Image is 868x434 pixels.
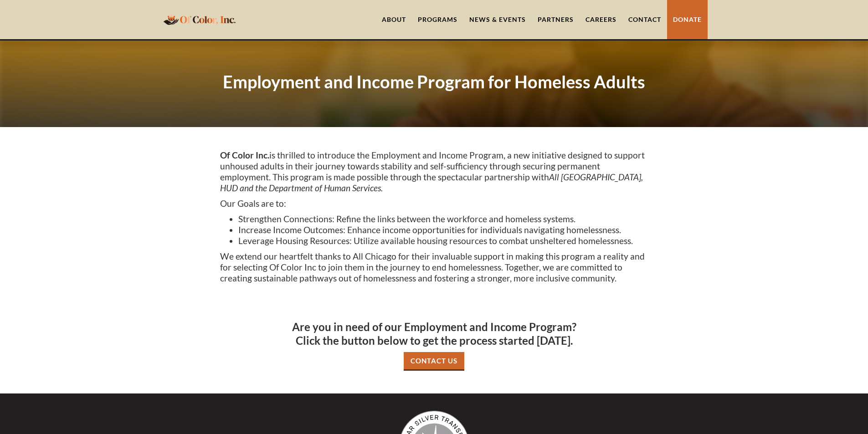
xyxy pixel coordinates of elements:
[238,214,648,225] li: Strengthen Connections: Refine the links between the workforce and homeless systems.
[223,71,645,92] strong: Employment and Income Program for Homeless Adults
[220,251,648,284] p: We extend our heartfelt thanks to All Chicago for their invaluable support in making this program...
[238,235,648,246] li: Leverage Housing Resources: Utilize available housing resources to combat unsheltered homelessness.
[220,293,648,306] h3: ‍
[220,150,269,160] strong: Of Color Inc.
[220,172,643,193] em: All [GEOGRAPHIC_DATA], HUD and the Department of Human Services.
[220,198,648,209] p: Our Goals are to:
[404,352,464,371] a: Contact Us
[220,150,648,194] p: is thrilled to introduce the Employment and Income Program, a new initiative designed to support ...
[238,225,648,235] li: Increase Income Outcomes: Enhance income opportunities for individuals navigating homelessness.
[292,320,576,347] strong: Are you in need of our Employment and Income Program? Click the button below to get the process s...
[161,9,238,30] a: home
[418,15,457,24] div: Programs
